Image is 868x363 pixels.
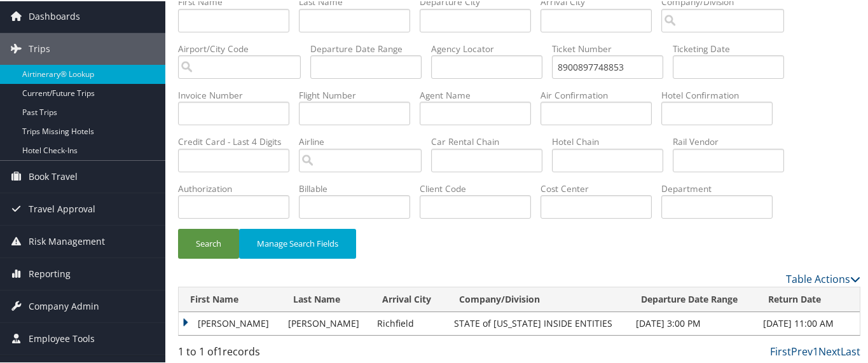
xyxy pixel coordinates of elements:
[282,311,371,334] td: [PERSON_NAME]
[299,181,420,194] label: Billable
[29,224,105,256] span: Risk Management
[673,41,794,54] label: Ticketing Date
[630,286,757,311] th: Departure Date Range: activate to sort column descending
[178,228,239,257] button: Search
[661,181,782,194] label: Department
[217,343,223,357] span: 1
[786,271,860,285] a: Table Actions
[178,181,299,194] label: Authorization
[448,311,630,334] td: STATE of [US_STATE] INSIDE ENTITIES
[178,88,299,100] label: Invoice Number
[757,311,860,334] td: [DATE] 11:00 AM
[178,134,299,147] label: Credit Card - Last 4 Digits
[541,181,661,194] label: Cost Center
[29,322,95,353] span: Employee Tools
[179,286,282,311] th: First Name: activate to sort column ascending
[552,41,673,54] label: Ticket Number
[630,311,757,334] td: [DATE] 3:00 PM
[371,311,447,334] td: Richfield
[841,343,860,357] a: Last
[420,181,541,194] label: Client Code
[818,343,841,357] a: Next
[448,286,630,311] th: Company/Division
[29,257,71,289] span: Reporting
[541,88,661,100] label: Air Confirmation
[29,32,50,64] span: Trips
[371,286,447,311] th: Arrival City: activate to sort column ascending
[310,41,431,54] label: Departure Date Range
[29,192,95,224] span: Travel Approval
[29,289,99,321] span: Company Admin
[431,41,552,54] label: Agency Locator
[29,160,78,191] span: Book Travel
[420,88,541,100] label: Agent Name
[552,134,673,147] label: Hotel Chain
[299,134,431,147] label: Airline
[673,134,794,147] label: Rail Vendor
[661,88,782,100] label: Hotel Confirmation
[791,343,813,357] a: Prev
[757,286,860,311] th: Return Date: activate to sort column ascending
[770,343,791,357] a: First
[431,134,552,147] label: Car Rental Chain
[239,228,356,257] button: Manage Search Fields
[178,41,310,54] label: Airport/City Code
[299,88,420,100] label: Flight Number
[179,311,282,334] td: [PERSON_NAME]
[813,343,818,357] a: 1
[282,286,371,311] th: Last Name: activate to sort column ascending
